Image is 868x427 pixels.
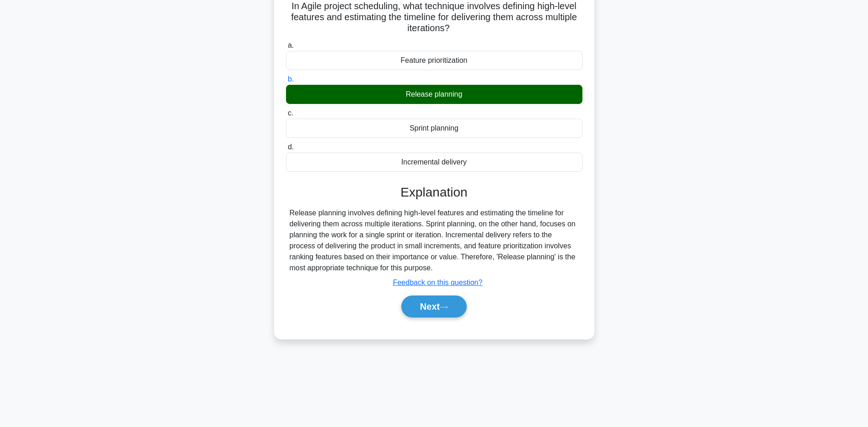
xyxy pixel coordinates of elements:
div: Incremental delivery [286,153,582,172]
span: d. [288,143,294,151]
span: a. [288,41,294,49]
div: Feature prioritization [286,51,582,70]
button: Next [401,296,467,318]
div: Release planning [286,85,582,104]
div: Sprint planning [286,119,582,138]
a: Feedback on this question? [393,279,483,286]
span: c. [288,109,293,117]
span: b. [288,75,294,83]
h5: In Agile project scheduling, what technique involves defining high-level features and estimating ... [285,0,583,34]
h3: Explanation [291,185,577,200]
div: Release planning involves defining high-level features and estimating the timeline for delivering... [290,208,579,274]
